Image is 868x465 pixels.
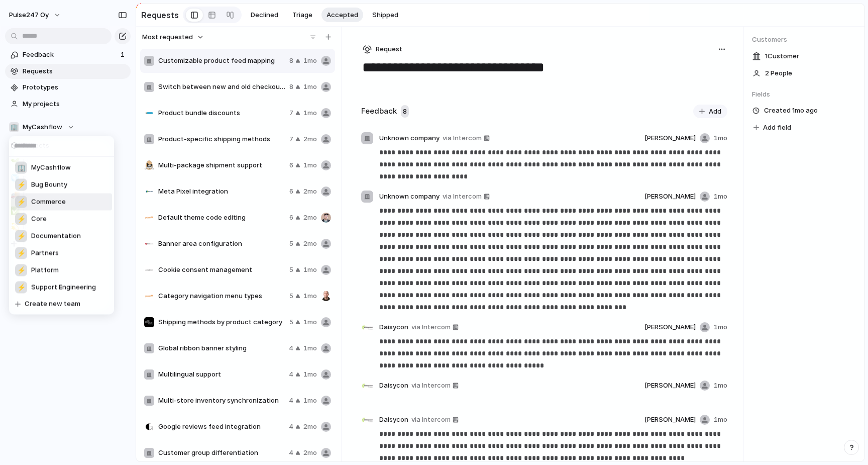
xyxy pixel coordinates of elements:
[31,248,59,258] span: Partners
[31,231,81,241] span: Documentation
[15,213,27,225] div: ⚡
[15,179,27,191] div: ⚡
[31,163,71,173] span: MyCashflow
[31,197,66,207] span: Commerce
[31,214,47,224] span: Core
[31,265,59,275] span: Platform
[25,299,80,309] span: Create new team
[31,283,96,293] span: Support Engineering
[15,162,27,174] div: 🏢
[15,247,27,259] div: ⚡
[15,282,27,294] div: ⚡
[31,180,67,190] span: Bug Bounty
[15,264,27,276] div: ⚡
[15,196,27,208] div: ⚡
[15,230,27,242] div: ⚡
